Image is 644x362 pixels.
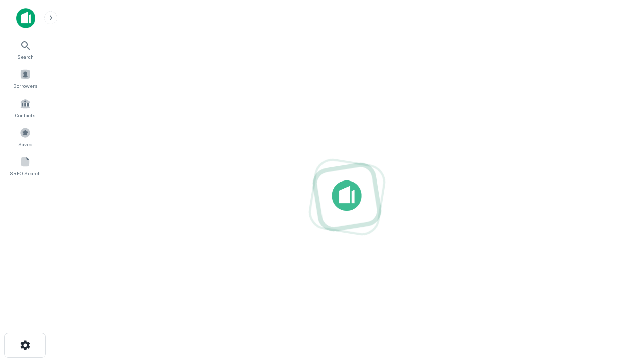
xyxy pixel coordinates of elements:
[594,249,644,298] iframe: Chat Widget
[10,169,41,177] span: SREO Search
[3,36,47,63] a: Search
[3,94,47,121] a: Contacts
[17,53,34,61] span: Search
[16,8,35,28] img: capitalize-icon.png
[13,82,37,90] span: Borrowers
[3,65,47,92] a: Borrowers
[18,140,33,148] span: Saved
[15,111,35,119] span: Contacts
[3,123,47,150] a: Saved
[3,152,47,179] a: SREO Search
